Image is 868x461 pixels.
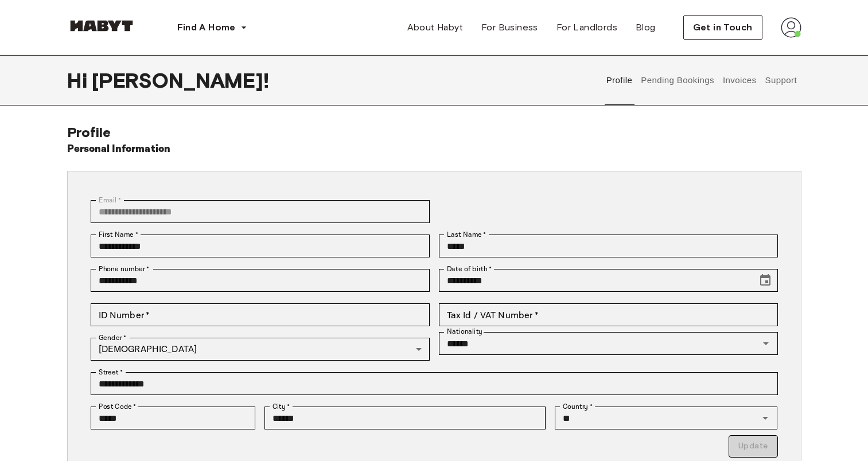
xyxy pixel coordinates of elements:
[67,141,171,157] h6: Personal Information
[754,269,777,292] button: Choose date, selected date is Mar 29, 1998
[683,15,762,40] button: Get in Touch
[67,124,111,140] span: Profile
[636,21,656,34] span: Blog
[758,335,774,351] button: Open
[99,195,121,205] label: Email
[91,200,430,223] div: You can't change your email address at the moment. Please reach out to customer support in case y...
[407,21,463,34] span: About Habyt
[168,16,256,39] button: Find A Home
[781,17,801,38] img: avatar
[99,229,138,240] label: First Name
[626,16,665,39] a: Blog
[447,229,486,240] label: Last Name
[67,20,136,32] img: Habyt
[757,410,773,426] button: Open
[563,401,593,412] label: Country
[99,401,137,412] label: Post Code
[67,68,92,92] span: Hi
[177,21,236,34] span: Find A Home
[398,16,472,39] a: About Habyt
[92,68,269,92] span: [PERSON_NAME] !
[99,264,150,274] label: Phone number
[273,401,290,412] label: City
[547,16,626,39] a: For Landlords
[481,21,538,34] span: For Business
[447,327,482,337] label: Nationality
[764,55,799,106] button: Support
[91,338,430,361] div: [DEMOGRAPHIC_DATA]
[640,55,716,106] button: Pending Bookings
[693,21,753,34] span: Get in Touch
[602,55,801,106] div: user profile tabs
[447,264,492,274] label: Date of birth
[605,55,634,106] button: Profile
[556,21,617,34] span: For Landlords
[99,333,126,343] label: Gender
[472,16,547,39] a: For Business
[99,367,123,377] label: Street
[721,55,757,106] button: Invoices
